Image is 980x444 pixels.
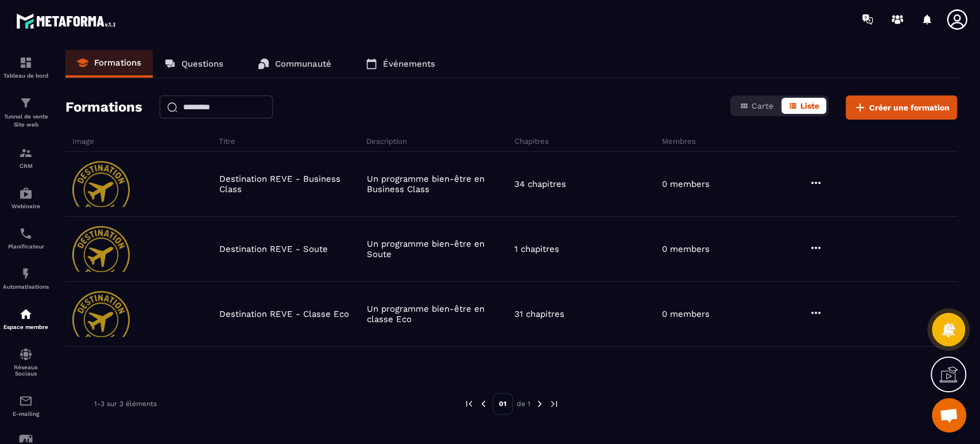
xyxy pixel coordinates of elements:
[869,102,950,113] span: Créer une formation
[514,179,566,189] p: 34 chapitres
[932,398,966,432] div: Ouvrir le chat
[94,58,141,68] p: Formations
[219,244,328,254] p: Destination REVE - Soute
[464,399,474,409] img: prev
[19,227,33,240] img: scheduler
[383,59,435,69] p: Événements
[3,258,49,298] a: automationsautomationsAutomatisations
[354,50,447,78] a: Événements
[3,203,49,209] p: Webinaire
[3,218,49,258] a: schedulerschedulerPlanificateur
[3,137,49,178] a: formationformationCRM
[181,59,223,69] p: Questions
[3,385,49,426] a: emailemailE-mailing
[3,364,49,377] p: Réseaux Sociaux
[219,137,363,146] h6: Titre
[19,56,33,70] img: formation
[3,178,49,218] a: automationsautomationsWebinaire
[366,137,511,146] h6: Description
[514,137,659,146] h6: Chapitres
[3,87,49,137] a: formationformationTunnel de vente Site web
[367,174,509,194] p: Un programme bien-être en Business Class
[275,59,331,69] p: Communauté
[3,284,49,290] p: Automatisations
[3,243,49,250] p: Planificateur
[19,146,33,160] img: formation
[367,304,509,324] p: Un programme bien-être en classe Eco
[661,179,709,189] p: 0 members
[493,393,513,415] p: 01
[19,394,33,408] img: email
[65,95,142,120] h2: Formations
[514,244,559,254] p: 1 chapitres
[733,98,780,114] button: Carte
[19,347,33,361] img: social-network
[534,399,545,409] img: next
[3,163,49,169] p: CRM
[72,161,130,207] img: formation-background
[16,10,119,32] img: logo
[72,137,216,146] h6: Image
[219,309,349,319] p: Destination REVE - Classe Eco
[3,47,49,87] a: formationformationTableau de bord
[94,400,157,408] p: 1-3 sur 3 éléments
[153,50,235,78] a: Questions
[65,50,153,78] a: Formations
[19,186,33,200] img: automations
[3,113,49,129] p: Tunnel de vente Site web
[19,307,33,321] img: automations
[800,101,819,110] span: Liste
[514,309,564,319] p: 31 chapitres
[3,324,49,330] p: Espace membre
[478,399,489,409] img: prev
[72,226,130,272] img: formation-background
[72,291,130,337] img: formation-background
[219,174,361,194] p: Destination REVE - Business Class
[19,96,33,110] img: formation
[661,244,709,254] p: 0 members
[846,95,957,120] button: Créer une formation
[3,411,49,417] p: E-mailing
[246,50,343,78] a: Communauté
[661,309,709,319] p: 0 members
[3,298,49,339] a: automationsautomationsEspace membre
[752,101,773,110] span: Carte
[19,267,33,281] img: automations
[367,239,509,259] p: Un programme bien-être en Soute
[3,72,49,79] p: Tableau de bord
[781,98,826,114] button: Liste
[517,399,530,408] p: de 1
[3,339,49,385] a: social-networksocial-networkRéseaux Sociaux
[549,399,559,409] img: next
[662,137,807,146] h6: Membres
